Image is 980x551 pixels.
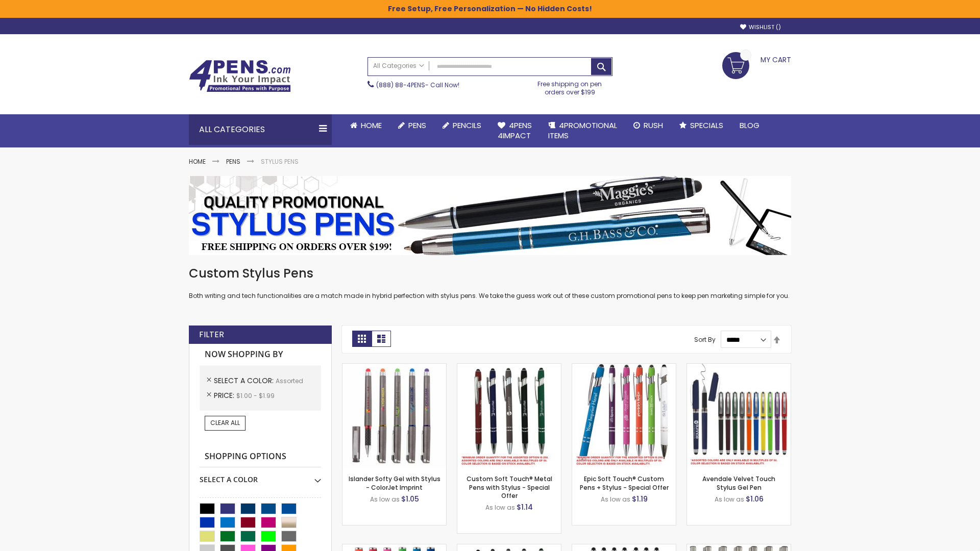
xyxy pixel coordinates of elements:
[671,114,731,137] a: Specials
[572,364,676,467] img: 4P-MS8B-Assorted
[342,364,446,467] img: Islander Softy Gel with Stylus - ColorJet Imprint-Assorted
[601,495,630,504] span: As low as
[189,157,206,166] a: Home
[200,344,321,365] strong: Now Shopping by
[746,494,764,504] span: $1.06
[740,23,781,31] a: Wishlist
[349,474,440,491] a: Islander Softy Gel with Stylus - ColorJet Imprint
[368,58,429,74] a: All Categories
[390,114,434,137] a: Pens
[200,467,321,485] div: Select A Color
[200,446,321,468] strong: Shopping Options
[457,364,561,467] img: Custom Soft Touch® Metal Pens with Stylus-Assorted
[644,120,663,131] span: Rush
[687,364,791,467] img: Avendale Velvet Touch Stylus Gel Pen-Assorted
[261,157,299,166] strong: Stylus Pens
[214,390,236,400] span: Price
[205,416,246,430] a: Clear All
[687,363,791,372] a: Avendale Velvet Touch Stylus Gel Pen-Assorted
[580,474,669,491] a: Epic Soft Touch® Custom Pens + Stylus - Special Offer
[376,81,459,89] span: - Call Now!
[548,120,617,141] span: 4PROMOTIONAL ITEMS
[210,418,240,427] span: Clear All
[214,375,276,386] span: Select A Color
[702,474,775,491] a: Avendale Velvet Touch Stylus Gel Pen
[457,363,561,372] a: Custom Soft Touch® Metal Pens with Stylus-Assorted
[401,494,419,504] span: $1.05
[408,120,426,131] span: Pens
[276,377,303,385] span: Assorted
[361,120,382,131] span: Home
[434,114,489,137] a: Pencils
[485,503,515,512] span: As low as
[489,114,540,147] a: 4Pens4impact
[352,331,372,347] strong: Grid
[189,265,791,282] h1: Custom Stylus Pens
[226,157,240,166] a: Pens
[189,60,291,92] img: 4Pens Custom Pens and Promotional Products
[540,114,625,147] a: 4PROMOTIONALITEMS
[373,62,424,70] span: All Categories
[690,120,723,131] span: Specials
[498,120,532,141] span: 4Pens 4impact
[189,114,332,145] div: All Categories
[376,81,425,89] a: (888) 88-4PENS
[199,329,224,340] strong: Filter
[517,502,533,512] span: $1.14
[731,114,768,137] a: Blog
[189,265,791,300] div: Both writing and tech functionalities are a match made in hybrid perfection with stylus pens. We ...
[740,120,759,131] span: Blog
[527,76,613,96] div: Free shipping on pen orders over $199
[189,176,791,255] img: Stylus Pens
[625,114,671,137] a: Rush
[236,391,275,400] span: $1.00 - $1.99
[453,120,481,131] span: Pencils
[572,363,676,372] a: 4P-MS8B-Assorted
[715,495,744,504] span: As low as
[467,474,552,499] a: Custom Soft Touch® Metal Pens with Stylus - Special Offer
[342,363,446,372] a: Islander Softy Gel with Stylus - ColorJet Imprint-Assorted
[632,494,648,504] span: $1.19
[342,114,390,137] a: Home
[370,495,400,504] span: As low as
[694,335,716,344] label: Sort By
